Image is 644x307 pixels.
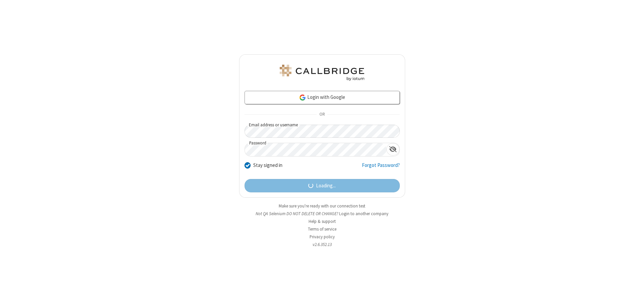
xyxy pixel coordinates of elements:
li: Not QA Selenium DO NOT DELETE OR CHANGE? [239,210,405,217]
img: google-icon.png [299,94,306,101]
div: Show password [386,143,399,156]
input: Password [245,143,386,156]
iframe: Chat [627,290,639,302]
span: Loading... [316,182,336,190]
input: Email address or username [245,125,400,138]
a: Login with Google [245,91,400,104]
a: Forgot Password? [362,162,400,174]
span: OR [317,110,327,119]
a: Make sure you're ready with our connection test [279,203,365,209]
li: v2.6.352.13 [239,241,405,248]
a: Help & support [309,219,336,224]
a: Privacy policy [310,234,335,240]
img: QA Selenium DO NOT DELETE OR CHANGE [278,65,366,81]
button: Loading... [245,179,400,192]
label: Stay signed in [253,162,282,169]
button: Login to another company [339,210,388,217]
a: Terms of service [308,226,336,232]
